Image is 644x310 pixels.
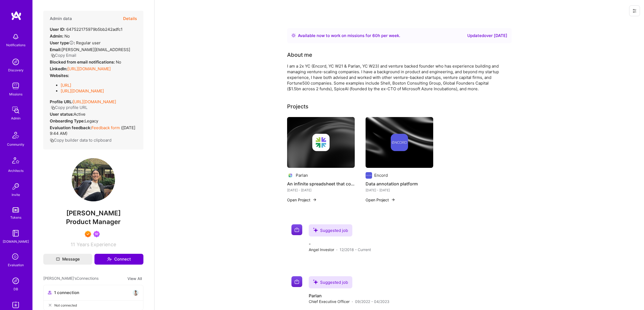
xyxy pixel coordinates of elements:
[10,31,21,42] img: bell
[287,187,355,193] div: [DATE] - [DATE]
[50,125,91,130] strong: Evaluation feedback:
[43,209,143,217] span: [PERSON_NAME]
[51,54,55,58] i: icon Copy
[51,105,87,110] button: Copy profile URL
[71,242,75,247] span: 11
[8,67,24,73] div: Discovery
[391,198,395,202] img: arrow-right
[287,180,355,187] h4: An infinite spreadsheet that connects to your database
[50,33,70,39] div: No
[50,40,101,46] div: Regular user
[309,247,334,252] span: Angel Investor
[312,134,330,151] img: Company logo
[67,66,111,71] a: [URL][DOMAIN_NAME]
[291,224,302,235] img: Company logo
[73,99,116,104] a: [URL][DOMAIN_NAME]
[50,40,75,45] strong: User type :
[54,290,79,295] span: 1 connection
[10,228,21,239] img: guide book
[50,138,54,142] i: icon Copy
[366,172,372,179] img: Company logo
[9,91,22,97] div: Missions
[77,242,116,247] span: Years Experience
[313,279,318,284] i: icon SuggestedTeams
[10,56,21,67] img: discovery
[61,83,71,88] a: [URL]
[340,247,371,252] span: 12/2018 - Current
[91,125,120,130] a: Feedback form
[10,105,21,115] img: admin teamwork
[51,106,55,110] i: icon Copy
[50,125,137,136] div: ( [DATE] 9:44 AM )
[50,99,73,104] strong: Profile URL:
[366,180,433,187] h4: Data annotation platform
[287,102,308,111] div: Projects
[313,198,317,202] img: arrow-right
[372,33,378,38] span: 60
[287,63,504,92] div: I am a 2x YC (Encord, YC W21 & Parlan, YC W23) and venture backed founder who has experience buil...
[12,192,20,198] div: Invite
[309,276,352,288] div: Suggested job
[309,224,352,236] div: Suggested job
[391,134,408,151] img: Company logo
[309,293,389,299] h4: Parlan
[56,257,60,261] i: icon Mail
[9,155,22,168] img: Architects
[50,59,116,65] strong: Blocked from email notifications:
[9,129,22,142] img: Community
[54,302,77,308] span: Not connected
[11,115,21,121] div: Admin
[10,275,21,286] img: Admin Search
[85,231,91,237] img: Exceptional A.Teamer
[298,32,400,39] div: Available now to work on missions for h per week .
[374,172,388,178] div: Encord
[287,51,312,59] div: About me
[309,241,371,247] h4: -
[14,286,18,292] div: DB
[72,158,115,201] img: User Avatar
[61,47,130,52] span: [PERSON_NAME][EMAIL_ADDRESS]
[467,32,507,39] div: Updated over [DATE]
[287,197,317,203] button: Open Project
[48,303,52,307] i: icon CloseGray
[50,16,72,21] h4: Admin data
[366,197,395,203] button: Open Project
[50,66,67,71] strong: LinkedIn:
[366,187,433,193] div: [DATE] - [DATE]
[10,81,21,91] img: teamwork
[50,73,69,78] strong: Websites:
[291,33,296,38] img: Availability
[74,112,86,117] span: Active
[8,168,24,174] div: Architects
[93,231,100,237] img: Been on Mission
[287,117,355,168] img: cover
[50,26,123,32] div: 647522175979b5bb242adfc1
[7,142,24,147] div: Community
[50,47,61,52] strong: Email:
[132,289,139,296] img: avatar
[313,228,318,232] i: icon SuggestedTeams
[48,291,52,295] i: icon Collaborator
[366,117,433,168] img: cover
[43,275,98,282] span: [PERSON_NAME]'s Connections
[107,257,112,262] i: icon Connect
[12,207,19,212] img: tokens
[126,275,143,282] button: View All
[352,299,353,304] span: ·
[51,52,76,58] button: Copy Email
[6,42,25,48] div: Notifications
[309,299,350,304] span: Chief Executive Officer
[50,118,85,124] strong: Onboarding Type:
[10,181,21,192] img: Invite
[66,218,121,226] span: Product Manager
[123,11,137,26] button: Details
[11,252,21,262] i: icon SelectionTeam
[3,239,29,244] div: [DOMAIN_NAME]
[50,59,121,65] div: No
[94,254,143,265] button: Connect
[85,118,98,124] span: legacy
[50,34,63,39] strong: Admin:
[69,40,74,45] i: Help
[355,299,389,304] span: 09/2022 - 04/2023
[11,11,22,21] img: logo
